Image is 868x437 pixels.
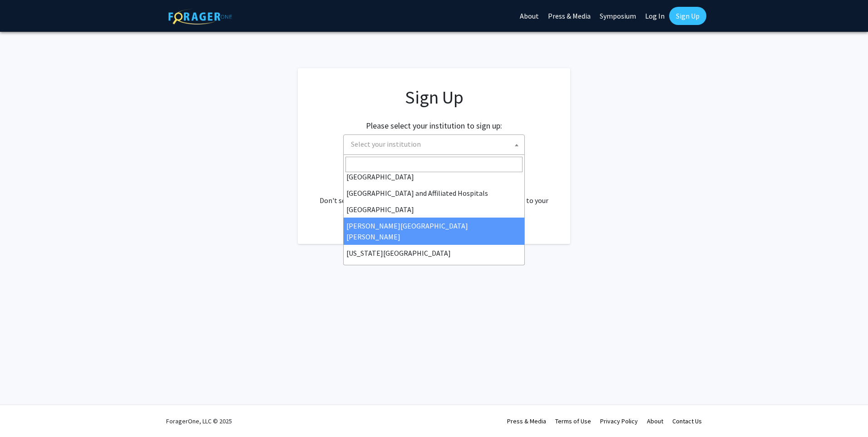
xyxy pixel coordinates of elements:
[347,135,524,154] span: Select your institution
[600,417,638,425] a: Privacy Policy
[351,139,421,149] span: Select your institution
[168,9,232,25] img: ForagerOne Logo
[647,417,663,425] a: About
[316,86,552,108] h1: Sign Up
[166,405,232,437] div: ForagerOne, LLC © 2025
[343,134,525,155] span: Select your institution
[344,185,524,201] li: [GEOGRAPHIC_DATA] and Affiliated Hospitals
[344,245,524,261] li: [US_STATE][GEOGRAPHIC_DATA]
[672,417,702,425] a: Contact Us
[344,201,524,218] li: [GEOGRAPHIC_DATA]
[344,261,524,278] li: [PERSON_NAME][GEOGRAPHIC_DATA]
[344,169,524,185] li: [GEOGRAPHIC_DATA]
[555,417,591,425] a: Terms of Use
[669,7,706,25] a: Sign Up
[507,417,546,425] a: Press & Media
[366,121,502,131] h2: Please select your institution to sign up:
[344,218,524,245] li: [PERSON_NAME][GEOGRAPHIC_DATA][PERSON_NAME]
[316,173,552,217] div: Already have an account? . Don't see your institution? about bringing ForagerOne to your institut...
[7,396,39,430] iframe: Chat
[345,157,523,172] input: Search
